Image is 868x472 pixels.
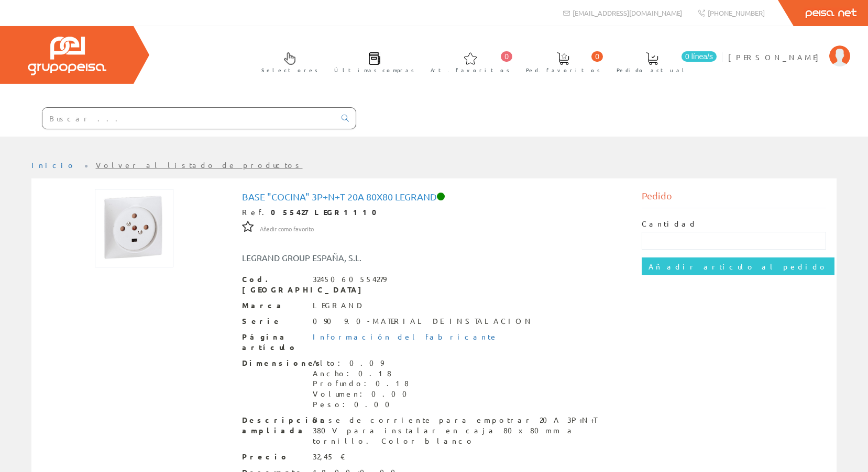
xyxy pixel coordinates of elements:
[431,65,510,75] span: Art. favoritos
[242,332,305,353] span: Página artículo
[313,358,413,368] div: Alto: 0.09
[242,415,305,436] span: Descripción ampliada
[313,389,413,399] div: Volumen: 0.00
[313,300,364,311] div: LEGRAND
[42,108,335,129] input: Buscar ...
[728,52,824,62] span: [PERSON_NAME]
[313,274,386,285] div: 3245060554279
[31,160,76,170] a: Inicio
[234,252,467,264] div: LEGRAND GROUP ESPAÑA, S.L.
[501,51,512,62] span: 0
[313,332,498,341] a: Información del fabricante
[728,43,850,53] a: [PERSON_NAME]
[242,192,627,202] h1: Base "cocina" 3p+n+t 20a 80x80 Legrand
[526,65,600,75] span: Ped. favoritos
[261,65,318,75] span: Selectores
[96,160,303,170] a: Volver al listado de productos
[642,257,834,275] input: Añadir artículo al pedido
[313,368,413,379] div: Ancho: 0.18
[682,51,717,62] span: 0 línea/s
[28,37,106,75] img: Grupo Peisa
[242,274,305,295] span: Cod. [GEOGRAPHIC_DATA]
[313,415,627,446] div: Base de corriente para empotrar 20A 3P+N+T 380V para instalar en caja 80x80mm a tornillo. Color b...
[242,300,305,311] span: Marca
[642,219,697,229] label: Cantidad
[242,358,305,368] span: Dimensiones
[271,207,384,217] strong: 055427 LEGR1110
[251,43,323,80] a: Selectores
[313,399,413,410] div: Peso: 0.00
[260,223,314,233] a: Añadir como favorito
[260,225,314,233] span: Añadir como favorito
[334,65,414,75] span: Últimas compras
[95,189,173,267] img: Foto artículo Base
[242,452,305,462] span: Precio
[313,452,346,462] div: 32,45 €
[617,65,688,75] span: Pedido actual
[324,43,420,80] a: Últimas compras
[313,316,533,327] div: 090 9.0-MATERIAL DE INSTALACION
[242,316,305,327] span: Serie
[242,207,627,218] div: Ref.
[573,8,682,17] span: [EMAIL_ADDRESS][DOMAIN_NAME]
[708,8,765,17] span: [PHONE_NUMBER]
[642,189,826,208] div: Pedido
[313,378,413,389] div: Profundo: 0.18
[591,51,603,62] span: 0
